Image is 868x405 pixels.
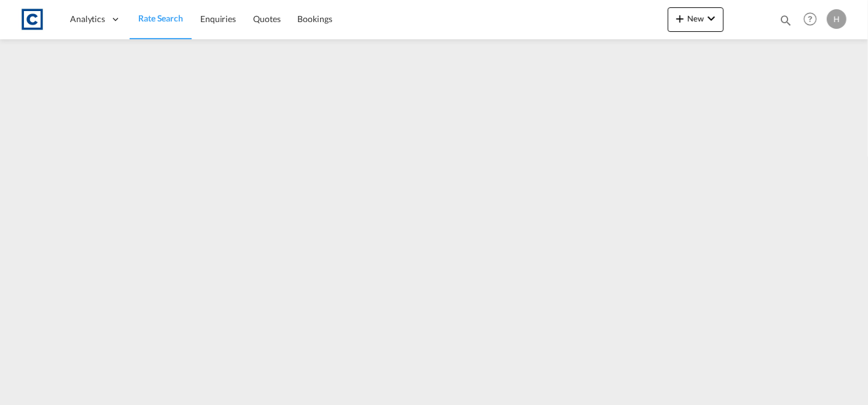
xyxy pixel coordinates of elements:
[200,13,236,24] span: Enquiries
[668,7,724,32] button: icon-plus 400-fgNewicon-chevron-down
[800,9,827,31] div: Help
[673,13,719,23] span: New
[779,13,792,32] div: icon-magnify
[138,13,183,23] span: Rate Search
[779,13,792,27] md-icon: icon-magnify
[70,13,105,25] span: Analytics
[704,11,719,26] md-icon: icon-chevron-down
[827,9,846,29] div: H
[298,13,332,24] span: Bookings
[253,13,280,24] span: Quotes
[800,9,821,29] span: Help
[673,11,687,26] md-icon: icon-plus 400-fg
[18,6,46,33] img: 1fdb9190129311efbfaf67cbb4249bed.jpeg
